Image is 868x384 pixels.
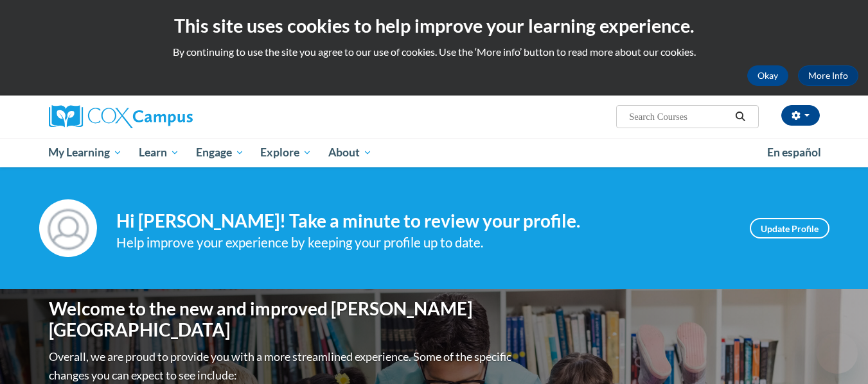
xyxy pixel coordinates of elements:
a: Explore [252,138,320,167]
div: Main menu [30,138,839,167]
h1: Welcome to the new and improved [PERSON_NAME][GEOGRAPHIC_DATA] [49,298,515,341]
a: En español [759,139,829,166]
input: Search Courses [628,109,731,124]
div: Help improve your experience by keeping your profile up to date. [116,232,731,253]
button: Account Settings [781,105,820,126]
img: Profile Image [39,199,97,257]
img: Cox Campus [49,105,193,128]
h4: Hi [PERSON_NAME]! Take a minute to review your profile. [116,210,731,232]
a: Update Profile [750,218,829,238]
span: My Learning [48,145,122,160]
a: Cox Campus [49,105,293,128]
iframe: Button to launch messaging window [817,333,858,374]
span: Engage [196,145,244,160]
a: More Info [798,65,858,86]
p: By continuing to use the site you agree to our use of cookies. Use the ‘More info’ button to read... [10,45,858,59]
a: Learn [130,138,188,167]
a: Engage [188,138,252,167]
span: Learn [139,145,179,160]
span: En español [767,146,821,159]
span: Explore [260,145,312,160]
a: My Learning [40,138,131,167]
button: Search [731,109,750,124]
h2: This site uses cookies to help improve your learning experience. [10,13,858,38]
a: About [320,138,380,167]
button: Okay [747,65,788,86]
span: About [328,145,372,160]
